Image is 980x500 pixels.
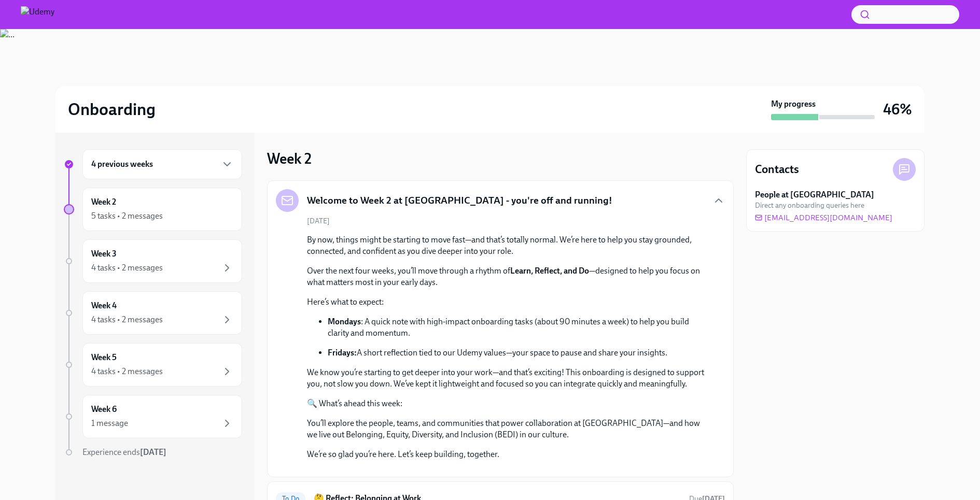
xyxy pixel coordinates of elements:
p: Over the next four weeks, you’ll move through a rhythm of —designed to help you focus on what mat... [307,265,708,288]
p: We know you’re starting to get deeper into your work—and that’s exciting! This onboarding is desi... [307,367,708,390]
div: 4 tasks • 2 messages [91,262,163,274]
p: : A quick note with high-impact onboarding tasks (about 90 minutes a week) to help you build clar... [328,316,708,339]
h5: Welcome to Week 2 at [GEOGRAPHIC_DATA] - you're off and running! [307,194,612,207]
div: 4 previous weeks [82,149,242,179]
div: 1 message [91,418,128,429]
a: Week 25 tasks • 2 messages [64,188,242,231]
h6: Week 4 [91,300,117,311]
img: Udemy [21,6,54,23]
div: 4 tasks • 2 messages [91,314,163,325]
h6: Week 3 [91,248,117,260]
p: 🔍 What’s ahead this week: [307,398,708,409]
strong: [DATE] [140,447,166,457]
h6: Week 5 [91,352,117,363]
div: 5 tasks • 2 messages [91,210,163,222]
a: Week 61 message [64,395,242,438]
h6: 4 previous weeks [91,159,153,170]
p: You’ll explore the people, teams, and communities that power collaboration at [GEOGRAPHIC_DATA]—a... [307,418,708,440]
strong: Learn, Reflect, and Do [510,266,589,276]
strong: People at [GEOGRAPHIC_DATA] [755,189,874,201]
h4: Contacts [755,162,799,177]
h6: Week 6 [91,404,117,415]
div: 4 tasks • 2 messages [91,366,163,377]
span: Experience ends [82,447,166,457]
p: We’re so glad you’re here. Let’s keep building, together. [307,449,708,460]
h2: Onboarding [68,99,156,120]
a: Week 54 tasks • 2 messages [64,343,242,387]
h3: Week 2 [267,149,312,168]
strong: My progress [771,98,816,110]
p: By now, things might be starting to move fast—and that’s totally normal. We’re here to help you s... [307,234,708,257]
p: Here’s what to expect: [307,296,708,308]
a: [EMAIL_ADDRESS][DOMAIN_NAME] [755,212,892,223]
h6: Week 2 [91,196,116,208]
h3: 46% [883,100,912,119]
p: A short reflection tied to our Udemy values—your space to pause and share your insights. [328,347,708,359]
a: Week 34 tasks • 2 messages [64,239,242,283]
strong: Fridays: [328,348,357,358]
a: Week 44 tasks • 2 messages [64,291,242,335]
strong: Mondays [328,317,361,326]
span: Direct any onboarding queries here [755,201,864,210]
span: [DATE] [307,216,330,226]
